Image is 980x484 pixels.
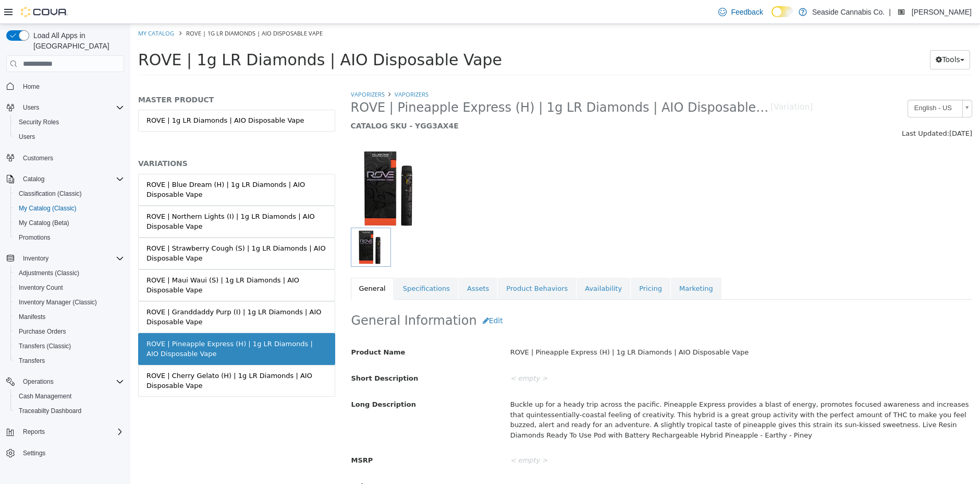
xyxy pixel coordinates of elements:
[10,389,128,404] button: Cash Management
[895,6,908,18] div: Mehgan Wieland
[15,355,124,367] span: Transfers
[15,187,124,200] span: Classification (Classic)
[15,202,124,215] span: My Catalog (Classic)
[10,216,128,230] button: My Catalog (Beta)
[10,129,128,144] button: Users
[372,346,849,364] div: < empty >
[771,105,819,113] span: Last Updated:
[10,310,128,324] button: Manifests
[221,432,243,440] span: MSRP
[15,355,49,367] a: Transfers
[778,76,828,92] span: English - US
[15,340,124,352] span: Transfers (Classic)
[23,154,53,162] span: Customers
[19,375,124,388] span: Operations
[15,217,73,229] a: My Catalog (Beta)
[16,283,197,303] div: ROVE | Granddaddy Purp (I) | 1g LR Diamonds | AIO Disposable Vape
[15,116,63,128] a: Security Roles
[220,97,683,107] h5: CATALOG SKU - YGG3AX4E
[15,131,124,143] span: Users
[771,6,793,17] input: Dark Mode
[10,115,128,129] button: Security Roles
[15,311,50,323] a: Manifests
[15,267,83,279] a: Adjustments (Classic)
[10,230,128,245] button: Promotions
[19,80,44,93] a: Home
[19,269,79,277] span: Adjustments (Classic)
[8,27,372,45] span: ROVE | 1g LR Diamonds | AIO Disposable Vape
[264,66,298,74] a: Vaporizers
[10,324,128,339] button: Purchase Orders
[220,76,641,92] span: ROVE | Pineapple Express (H) | 1g LR Diamonds | AIO Disposable Vape
[15,405,85,417] a: Traceabilty Dashboard
[889,6,891,18] p: |
[19,133,35,141] span: Users
[500,254,540,276] a: Pricing
[819,105,842,113] span: [DATE]
[15,202,81,215] a: My Catalog (Classic)
[19,101,124,114] span: Users
[221,324,275,332] span: Product Name
[19,219,69,227] span: My Catalog (Beta)
[15,311,124,323] span: Manifests
[367,254,446,276] a: Product Behaviors
[372,372,849,420] div: Buckle up for a heady trip across the pacific. Pineapple Express provides a blast of energy, prom...
[19,204,77,213] span: My Catalog (Classic)
[23,82,40,91] span: Home
[10,339,128,353] button: Transfers (Classic)
[19,190,82,198] span: Classification (Classic)
[2,150,128,166] button: Customers
[15,390,76,403] a: Cash Management
[16,347,197,367] div: ROVE | Cherry Gelato (H) | 1g LR Diamonds | AIO Disposable Vape
[19,342,71,350] span: Transfers (Classic)
[15,296,124,309] span: Inventory Manager (Classic)
[221,287,842,306] h2: General Information
[15,296,101,309] a: Inventory Manager (Classic)
[15,390,124,403] span: Cash Management
[15,340,75,352] a: Transfers (Classic)
[10,404,128,418] button: Traceabilty Dashboard
[221,376,286,384] span: Long Description
[221,458,272,466] span: Release Date
[220,254,264,276] a: General
[8,135,205,144] h5: VARIATIONS
[10,353,128,368] button: Transfers
[19,298,97,306] span: Inventory Manager (Classic)
[15,231,55,244] a: Promotions
[800,26,840,45] button: Tools
[23,377,54,386] span: Operations
[8,86,205,108] a: ROVE | 1g LR Diamonds | AIO Disposable Vape
[19,375,58,388] button: Operations
[912,6,972,18] p: [PERSON_NAME]
[347,287,378,306] button: Edit
[19,313,45,321] span: Manifests
[29,30,124,51] span: Load All Apps in [GEOGRAPHIC_DATA]
[328,254,367,276] a: Assets
[8,71,205,80] h5: MASTER PRODUCT
[19,357,45,365] span: Transfers
[10,186,128,201] button: Classification (Classic)
[15,187,86,200] a: Classification (Classic)
[2,424,128,439] button: Reports
[446,254,500,276] a: Availability
[16,251,197,271] div: ROVE | Maui Waui (S) | 1g LR Diamonds | AIO Disposable Vape
[19,79,124,92] span: Home
[21,7,68,17] img: Cova
[2,445,128,461] button: Settings
[19,152,57,164] a: Customers
[23,175,44,183] span: Catalog
[56,5,192,13] span: ROVE | 1g LR Diamonds | AIO Disposable Vape
[19,446,124,459] span: Settings
[372,428,849,446] div: < empty >
[19,327,66,336] span: Purchase Orders
[23,428,45,436] span: Reports
[10,295,128,310] button: Inventory Manager (Classic)
[10,201,128,216] button: My Catalog (Classic)
[15,131,39,143] a: Users
[372,320,849,338] div: ROVE | Pineapple Express (H) | 1g LR Diamonds | AIO Disposable Vape
[19,392,71,400] span: Cash Management
[731,7,763,17] span: Feedback
[23,254,48,263] span: Inventory
[10,280,128,295] button: Inventory Count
